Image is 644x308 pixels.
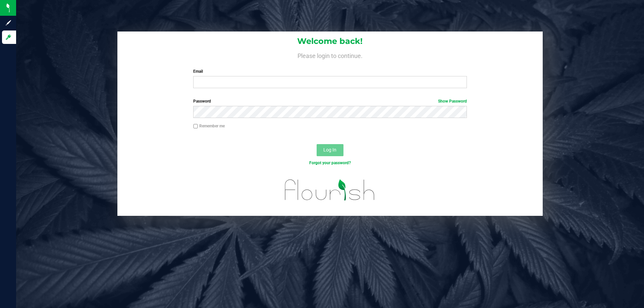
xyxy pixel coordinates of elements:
[193,123,225,129] label: Remember me
[323,147,336,152] span: Log In
[5,34,12,41] inline-svg: Log in
[309,161,351,165] a: Forgot your password?
[438,99,467,104] a: Show Password
[117,51,543,59] h4: Please login to continue.
[117,37,543,46] h1: Welcome back!
[193,68,467,74] label: Email
[317,144,343,156] button: Log In
[193,124,198,129] input: Remember me
[5,19,12,26] inline-svg: Sign up
[277,173,383,207] img: flourish_logo.svg
[193,99,211,104] span: Password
